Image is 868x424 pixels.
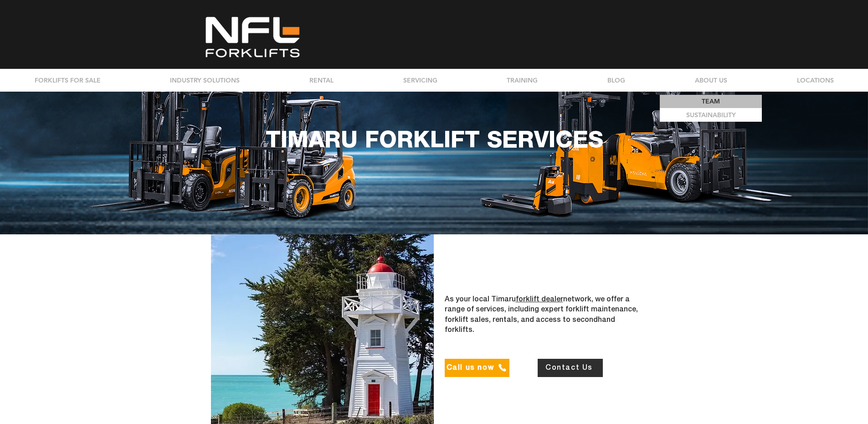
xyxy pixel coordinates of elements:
[200,15,305,59] img: NFL White_LG clearcut.png
[762,69,868,92] div: LOCATIONS
[445,359,509,377] a: Call us now
[660,69,762,92] div: ABOUT US
[792,69,838,92] p: LOCATIONS
[572,69,660,92] a: BLOG
[660,108,762,122] a: SUSTAINABILITY
[660,95,762,108] a: TEAM
[690,69,732,92] p: ABOUT US
[502,69,542,92] p: TRAINING
[165,69,244,92] p: INDUSTRY SOLUTIONS
[445,296,638,333] span: As your local Timaru network, we offer a range of services, including expert forklift maintenance...
[538,359,603,377] a: Contact Us
[447,364,494,372] span: Call us now
[545,364,593,372] span: Contact Us
[30,69,105,92] p: FORKLIFTS FOR SALE
[274,69,368,92] a: RENTAL
[399,69,442,92] p: SERVICING
[603,69,630,92] p: BLOG
[266,125,603,153] span: TIMARU FORKLIFT SERVICES
[305,69,338,92] p: RENTAL
[472,69,572,92] a: TRAINING
[516,296,563,303] a: forklift dealer
[683,109,739,122] p: SUSTAINABILITY
[135,69,274,92] a: INDUSTRY SOLUTIONS
[699,95,723,108] p: TEAM
[368,69,472,92] a: SERVICING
